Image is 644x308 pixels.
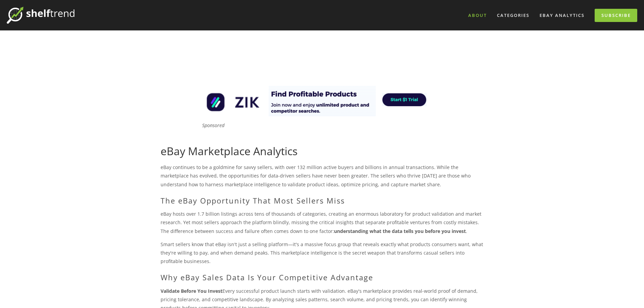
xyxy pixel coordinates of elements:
[493,10,534,21] div: Categories
[161,288,222,294] strong: Validate Before You Invest
[161,240,484,266] p: Smart sellers know that eBay isn't just a selling platform—it's a massive focus group that reveal...
[161,273,484,282] h2: Why eBay Sales Data Is Your Competitive Advantage
[535,10,589,21] a: eBay Analytics
[161,145,484,158] h1: eBay Marketplace Analytics
[161,210,484,235] p: eBay hosts over 1.7 billion listings across tens of thousands of categories, creating an enormous...
[7,7,74,24] img: ShelfTrend
[202,122,224,128] em: Sponsored
[464,10,491,21] a: About
[334,228,466,234] strong: understanding what the data tells you before you invest
[595,9,637,22] a: Subscribe
[161,196,484,205] h2: The eBay Opportunity That Most Sellers Miss
[161,163,484,189] p: eBay continues to be a goldmine for savvy sellers, with over 132 million active buyers and billio...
